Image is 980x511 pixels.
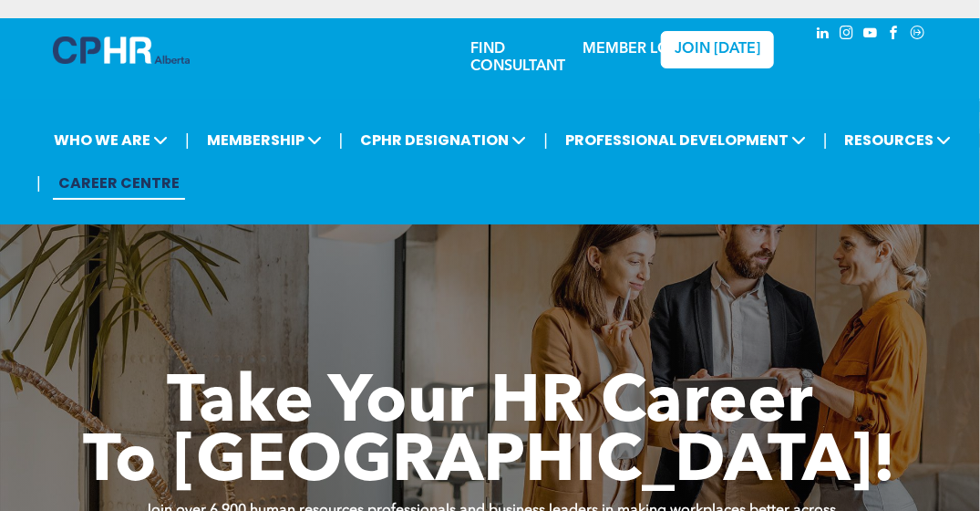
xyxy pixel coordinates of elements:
[583,42,697,57] a: MEMBER LOGIN
[840,123,957,157] span: RESOURCES
[908,23,928,47] a: Social network
[167,371,813,437] span: Take Your HR Career
[84,431,897,496] span: To [GEOGRAPHIC_DATA]!
[661,31,775,68] a: JOIN [DATE]
[201,123,327,157] span: MEMBERSHIP
[339,121,344,159] li: |
[884,23,904,47] a: facebook
[53,36,190,64] img: A blue and white logo for cp alberta
[823,121,828,159] li: |
[355,123,531,157] span: CPHR DESIGNATION
[675,41,760,58] span: JOIN [DATE]
[861,23,881,47] a: youtube
[471,42,566,74] a: FIND CONSULTANT
[53,166,185,200] a: CAREER CENTRE
[560,123,811,157] span: PROFESSIONAL DEVELOPMENT
[185,121,190,159] li: |
[813,23,833,47] a: linkedin
[48,123,173,157] span: WHO WE ARE
[837,23,857,47] a: instagram
[36,164,41,202] li: |
[543,121,548,159] li: |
